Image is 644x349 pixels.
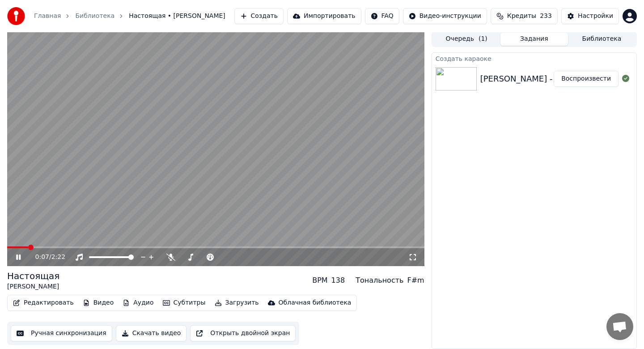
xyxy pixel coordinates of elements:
[211,297,263,309] button: Загрузить
[75,12,114,21] a: Библиотека
[35,253,49,262] span: 0:07
[331,275,345,286] div: 138
[287,8,361,24] button: Импортировать
[116,325,187,341] button: Скачать видео
[365,8,399,24] button: FAQ
[500,33,568,46] button: Задания
[578,12,613,21] div: Настройки
[507,12,536,21] span: Кредиты
[356,275,403,286] div: Тональность
[7,270,59,282] div: Настоящая
[407,275,424,286] div: F#m
[403,8,487,24] button: Видео-инструкции
[11,325,112,341] button: Ручная синхронизация
[561,8,619,24] button: Настройки
[606,313,633,340] div: Открытый чат
[34,12,225,21] nav: breadcrumb
[51,253,65,262] span: 2:22
[9,297,77,309] button: Редактировать
[480,73,602,85] div: [PERSON_NAME] - Настоящая
[479,34,487,43] span: ( 1 )
[34,12,61,21] a: Главная
[129,12,225,21] span: Настоящая • [PERSON_NAME]
[7,7,25,25] img: youka
[554,71,619,87] button: Воспроизвести
[491,8,558,24] button: Кредиты233
[540,12,552,21] span: 233
[568,33,636,46] button: Библиотека
[190,325,296,341] button: Открыть двойной экран
[312,275,327,286] div: BPM
[119,297,157,309] button: Аудио
[7,282,59,291] div: [PERSON_NAME]
[79,297,118,309] button: Видео
[433,33,500,46] button: Очередь
[432,53,636,64] div: Создать караоке
[159,297,209,309] button: Субтитры
[35,253,57,262] div: /
[279,298,352,307] div: Облачная библиотека
[234,8,284,24] button: Создать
